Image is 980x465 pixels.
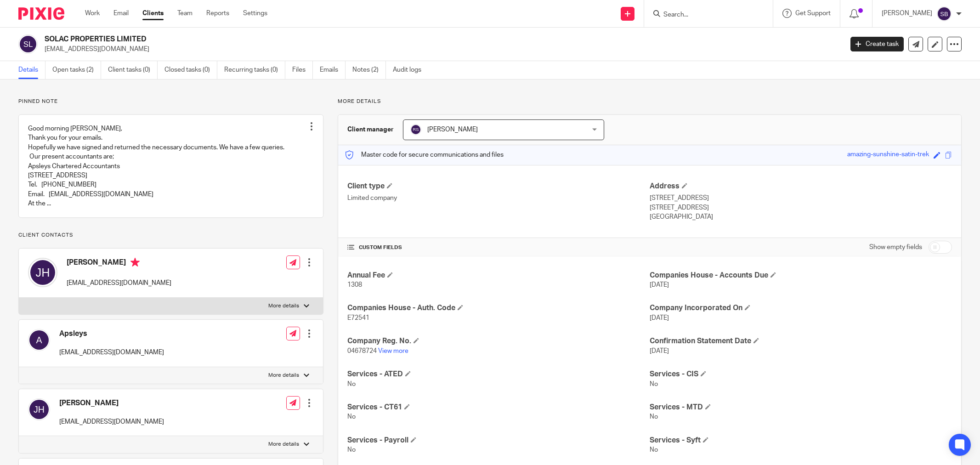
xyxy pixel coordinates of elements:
[347,381,356,387] span: No
[59,348,164,357] p: [EMAIL_ADDRESS][DOMAIN_NAME]
[67,258,171,269] h4: [PERSON_NAME]
[206,9,229,18] a: Reports
[650,447,658,453] span: No
[663,11,745,19] input: Search
[650,436,952,445] h4: Services - Syft
[347,244,650,251] h4: CUSTOM FIELDS
[650,315,669,321] span: [DATE]
[113,9,129,18] a: Email
[292,61,313,79] a: Files
[224,61,285,79] a: Recurring tasks (0)
[937,6,952,21] img: svg%3E
[18,232,323,239] p: Client contacts
[850,37,904,51] a: Create task
[164,61,217,79] a: Closed tasks (0)
[347,193,650,203] p: Limited company
[347,125,394,134] h3: Client manager
[18,34,38,54] img: svg%3E
[18,7,64,20] img: Pixie
[650,348,669,354] span: [DATE]
[347,303,650,313] h4: Companies House - Auth. Code
[352,61,386,79] a: Notes (2)
[347,181,650,191] h4: Client type
[650,203,952,212] p: [STREET_ADDRESS]
[18,98,323,105] p: Pinned note
[882,9,932,18] p: [PERSON_NAME]
[345,150,504,159] p: Master code for secure communications and files
[347,336,650,346] h4: Company Reg. No.
[795,10,831,17] span: Get Support
[177,9,193,18] a: Team
[45,34,678,44] h2: SOLAC PROPERTIES LIMITED
[347,436,650,445] h4: Services - Payroll
[142,9,164,18] a: Clients
[869,243,922,252] label: Show empty fields
[347,315,369,321] span: E72541
[378,348,408,354] a: View more
[650,181,952,191] h4: Address
[650,414,658,420] span: No
[59,398,164,408] h4: [PERSON_NAME]
[320,61,346,79] a: Emails
[347,348,377,354] span: 04678724
[268,441,299,448] p: More details
[347,414,356,420] span: No
[650,303,952,313] h4: Company Incorporated On
[108,61,158,79] a: Client tasks (0)
[268,302,299,310] p: More details
[67,278,171,288] p: [EMAIL_ADDRESS][DOMAIN_NAME]
[130,258,140,267] i: Primary
[268,372,299,379] p: More details
[650,282,669,288] span: [DATE]
[59,329,164,339] h4: Apsleys
[347,369,650,379] h4: Services - ATED
[847,150,929,160] div: amazing-sunshine-satin-trek
[427,126,478,133] span: [PERSON_NAME]
[650,212,952,221] p: [GEOGRAPHIC_DATA]
[85,9,100,18] a: Work
[347,271,650,280] h4: Annual Fee
[650,369,952,379] h4: Services - CIS
[347,282,362,288] span: 1308
[28,329,50,351] img: svg%3E
[45,45,837,54] p: [EMAIL_ADDRESS][DOMAIN_NAME]
[18,61,45,79] a: Details
[650,403,952,412] h4: Services - MTD
[28,398,50,420] img: svg%3E
[650,271,952,280] h4: Companies House - Accounts Due
[59,417,164,426] p: [EMAIL_ADDRESS][DOMAIN_NAME]
[338,98,962,105] p: More details
[410,124,421,135] img: svg%3E
[650,336,952,346] h4: Confirmation Statement Date
[393,61,428,79] a: Audit logs
[347,403,650,412] h4: Services - CT61
[28,258,57,287] img: svg%3E
[243,9,267,18] a: Settings
[650,193,952,203] p: [STREET_ADDRESS]
[650,381,658,387] span: No
[347,447,356,453] span: No
[52,61,101,79] a: Open tasks (2)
